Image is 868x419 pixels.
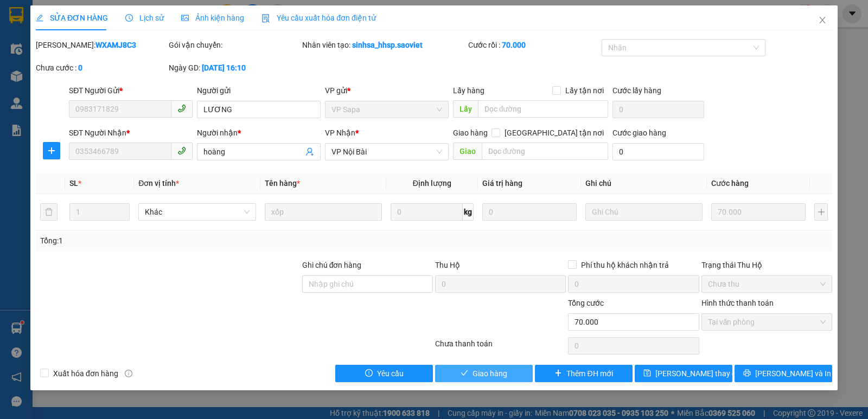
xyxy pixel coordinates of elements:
[177,104,186,113] span: phone
[453,143,482,160] span: Giao
[818,16,827,24] span: close
[755,368,831,379] span: [PERSON_NAME] và In
[434,338,567,357] div: Chưa thanh toán
[502,41,526,49] b: 70.000
[708,276,826,292] span: Chưa thu
[612,128,666,137] label: Cước giao hàng
[331,144,442,160] span: VP Nội Bài
[202,63,246,72] b: [DATE] 16:10
[577,259,673,271] span: Phí thu hộ khách nhận trả
[435,365,533,382] button: checkGiao hàng
[735,365,832,382] button: printer[PERSON_NAME] và In
[635,365,732,382] button: save[PERSON_NAME] thay đổi
[743,369,751,378] span: printer
[701,299,774,307] label: Hình thức thanh toán
[711,203,806,221] input: 0
[655,368,742,379] span: [PERSON_NAME] thay đổi
[643,369,651,378] span: save
[36,39,167,51] div: [PERSON_NAME]:
[181,14,189,22] span: picture
[482,143,609,160] input: Dọc đường
[554,369,562,378] span: plus
[335,365,433,382] button: exclamation-circleYêu cầu
[261,14,376,22] span: Yêu cầu xuất hóa đơn điện tử
[169,62,299,74] div: Ngày GD:
[125,14,133,22] span: clock-circle
[36,14,43,22] span: edit
[69,127,193,139] div: SĐT Người Nhận
[261,14,270,23] img: icon
[708,314,826,330] span: Tại văn phòng
[612,143,704,160] input: Cước giao hàng
[568,299,604,307] span: Tổng cước
[814,203,828,221] button: plus
[78,63,82,72] b: 0
[413,179,451,188] span: Định lượng
[49,368,123,379] span: Xuất hóa đơn hàng
[711,179,749,188] span: Cước hàng
[468,39,599,51] div: Cước rồi :
[500,127,608,139] span: [GEOGRAPHIC_DATA] tận nơi
[36,62,167,74] div: Chưa cước :
[352,41,423,49] b: sinhsa_hhsp.saoviet
[331,101,442,118] span: VP Sapa
[305,147,314,156] span: user-add
[612,101,704,118] input: Cước lấy hàng
[145,204,249,220] span: Khác
[43,142,60,159] button: plus
[40,235,336,247] div: Tổng: 1
[95,41,136,49] b: WXAMJ8C3
[169,39,299,51] div: Gói vận chuyển:
[482,179,522,188] span: Giá trị hàng
[302,275,433,293] input: Ghi chú đơn hàng
[181,14,244,22] span: Ảnh kiện hàng
[40,203,58,221] button: delete
[365,369,373,378] span: exclamation-circle
[302,261,362,269] label: Ghi chú đơn hàng
[69,179,78,188] span: SL
[463,203,474,221] span: kg
[302,39,467,51] div: Nhân viên tạo:
[138,179,179,188] span: Đơn vị tính
[566,368,612,379] span: Thêm ĐH mới
[43,146,60,155] span: plus
[325,85,449,96] div: VP gửi
[377,368,404,379] span: Yêu cầu
[325,128,355,137] span: VP Nhận
[69,85,193,96] div: SĐT Người Gửi
[435,261,460,269] span: Thu Hộ
[807,5,838,36] button: Close
[197,85,321,96] div: Người gửi
[265,203,382,221] input: VD: Bàn, Ghế
[473,368,507,379] span: Giao hàng
[453,100,478,118] span: Lấy
[535,365,633,382] button: plusThêm ĐH mới
[478,100,609,118] input: Dọc đường
[482,203,577,221] input: 0
[581,173,707,194] th: Ghi chú
[461,369,468,378] span: check
[177,146,186,155] span: phone
[125,14,164,22] span: Lịch sử
[701,259,832,271] div: Trạng thái Thu Hộ
[561,85,608,96] span: Lấy tận nơi
[453,86,484,95] span: Lấy hàng
[197,127,321,139] div: Người nhận
[585,203,703,221] input: Ghi Chú
[125,370,132,377] span: info-circle
[612,86,661,95] label: Cước lấy hàng
[265,179,300,188] span: Tên hàng
[453,128,488,137] span: Giao hàng
[36,14,108,22] span: SỬA ĐƠN HÀNG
